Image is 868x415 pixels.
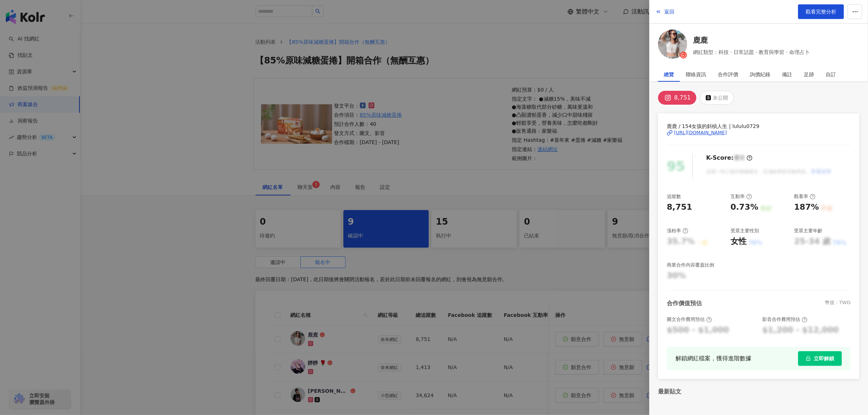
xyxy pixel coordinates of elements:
[674,93,691,103] div: 8,751
[731,193,752,200] div: 互動率
[667,299,702,307] div: 合作價值預估
[658,91,696,105] button: 8,751
[806,9,836,15] span: 觀看完整分析
[686,67,706,82] div: 聯絡資訊
[658,388,859,396] div: 最新貼文
[750,67,770,82] div: 詢價紀錄
[731,228,759,234] div: 受眾主要性別
[667,122,851,130] span: 鹿鹿 / 154女孩的斜槓人生 | lululu0729
[658,30,687,59] img: KOL Avatar
[667,228,688,234] div: 漲粉率
[804,67,814,82] div: 足跡
[667,193,681,200] div: 追蹤數
[700,91,734,105] button: 未公開
[693,48,810,56] span: 網紅類型：科技 · 日常話題 · 教育與學習 · 命理占卜
[794,228,822,234] div: 受眾主要年齡
[718,67,738,82] div: 合作評價
[794,202,819,213] div: 187%
[794,193,816,200] div: 觀看率
[674,129,727,136] div: [URL][DOMAIN_NAME]
[826,67,836,82] div: 自訂
[806,356,811,361] span: lock
[667,316,712,323] div: 圖文合作費用預估
[825,299,851,307] div: 幣值：TWD
[706,154,752,162] div: K-Score :
[693,35,810,45] a: 鹿鹿
[731,236,747,247] div: 女性
[664,67,674,82] div: 總覽
[782,67,792,82] div: 備註
[667,262,714,268] div: 商業合作內容覆蓋比例
[814,356,834,361] span: 立即解鎖
[658,30,687,61] a: KOL Avatar
[664,9,674,15] span: 返回
[676,354,751,363] div: 解鎖網紅檔案，獲得進階數據
[655,4,675,19] button: 返回
[667,129,851,136] a: [URL][DOMAIN_NAME]
[713,93,728,103] div: 未公開
[798,4,844,19] a: 觀看完整分析
[667,202,692,213] div: 8,751
[731,202,758,213] div: 0.73%
[762,316,807,323] div: 影音合作費用預估
[798,351,842,366] button: 立即解鎖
